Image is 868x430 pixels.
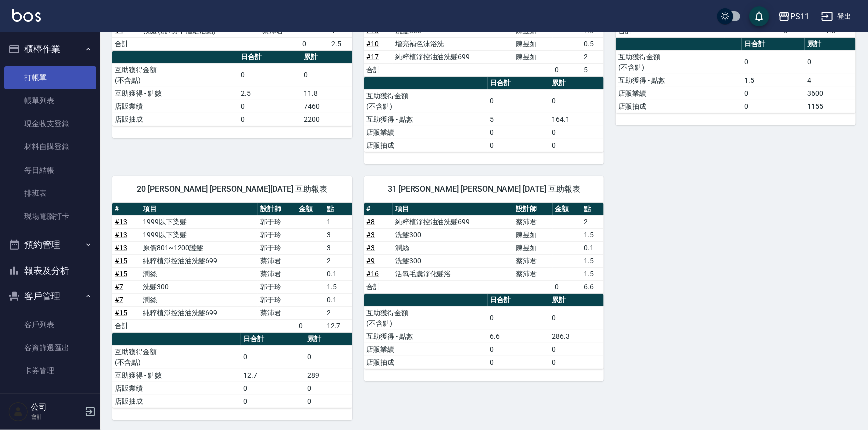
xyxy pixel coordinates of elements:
[4,387,96,413] button: 行銷工具
[112,319,140,332] td: 合計
[364,306,488,330] td: 互助獲得金額 (不含點)
[115,257,127,265] a: #15
[488,139,550,152] td: 0
[488,356,550,369] td: 0
[549,294,604,307] th: 累計
[742,38,805,51] th: 日合計
[549,356,604,369] td: 0
[549,113,604,126] td: 164.1
[296,203,324,216] th: 金額
[241,345,305,369] td: 0
[140,254,258,267] td: 純粹植淨控油油洗髮699
[549,89,604,113] td: 0
[305,382,352,395] td: 0
[31,402,82,412] h5: 公司
[581,267,604,280] td: 1.5
[367,270,379,278] a: #16
[324,203,352,216] th: 點
[324,319,352,332] td: 12.7
[329,37,352,50] td: 2.5
[749,6,769,26] button: save
[4,182,96,205] a: 排班表
[364,203,393,216] th: #
[393,254,513,267] td: 洗髮300
[4,313,96,336] a: 客戶列表
[742,100,805,113] td: 0
[393,215,513,228] td: 純粹植淨控油油洗髮699
[140,280,258,293] td: 洗髮300
[581,228,604,241] td: 1.5
[549,126,604,139] td: 0
[4,36,96,62] button: 櫃檯作業
[301,113,352,126] td: 2200
[549,306,604,330] td: 0
[513,37,552,50] td: 陳昱如
[296,319,324,332] td: 0
[140,203,258,216] th: 項目
[140,306,258,319] td: 純粹植淨控油油洗髮699
[616,38,856,113] table: a dense table
[549,139,604,152] td: 0
[4,159,96,182] a: 每日結帳
[393,37,513,50] td: 增亮補色沫浴洗
[258,241,296,254] td: 郭于玲
[140,241,258,254] td: 原價801~1200護髮
[4,89,96,112] a: 帳單列表
[31,412,82,421] p: 會計
[258,306,296,319] td: 蔡沛君
[115,27,123,35] a: #4
[140,267,258,280] td: 潤絲
[364,126,488,139] td: 店販業績
[112,369,241,382] td: 互助獲得 - 點數
[112,203,140,216] th: #
[4,336,96,359] a: 客資篩選匯出
[301,100,352,113] td: 7460
[393,50,513,63] td: 純粹植淨控油油洗髮699
[258,215,296,228] td: 郭于玲
[581,203,604,216] th: 點
[112,345,241,369] td: 互助獲得金額 (不含點)
[305,333,352,346] th: 累計
[742,74,805,87] td: 1.5
[364,356,488,369] td: 店販抽成
[581,50,604,63] td: 2
[258,267,296,280] td: 蔡沛君
[488,343,550,356] td: 0
[241,333,305,346] th: 日合計
[488,330,550,343] td: 6.6
[115,218,127,226] a: #13
[124,184,340,194] span: 20 [PERSON_NAME] [PERSON_NAME][DATE] 互助報表
[324,228,352,241] td: 3
[300,37,329,50] td: 0
[364,330,488,343] td: 互助獲得 - 點數
[112,382,241,395] td: 店販業績
[112,63,238,87] td: 互助獲得金額 (不含點)
[4,66,96,89] a: 打帳單
[238,51,301,64] th: 日合計
[553,280,581,293] td: 0
[12,9,41,22] img: Logo
[115,296,123,304] a: #7
[364,63,393,76] td: 合計
[112,203,352,333] table: a dense table
[364,343,488,356] td: 店販業績
[364,89,488,113] td: 互助獲得金額 (不含點)
[324,280,352,293] td: 1.5
[742,50,805,74] td: 0
[805,74,856,87] td: 4
[4,135,96,158] a: 材料自購登錄
[115,283,123,291] a: #7
[258,254,296,267] td: 蔡沛君
[513,267,552,280] td: 蔡沛君
[258,280,296,293] td: 郭于玲
[513,228,552,241] td: 陳昱如
[367,27,379,35] a: #10
[324,293,352,306] td: 0.1
[301,51,352,64] th: 累計
[513,215,552,228] td: 蔡沛君
[581,215,604,228] td: 2
[324,254,352,267] td: 2
[553,203,581,216] th: 金額
[238,87,301,100] td: 2.5
[616,100,742,113] td: 店販抽成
